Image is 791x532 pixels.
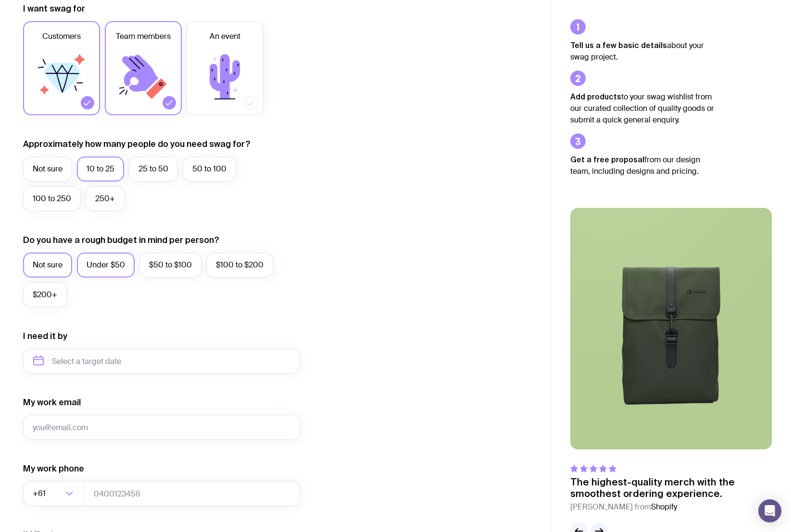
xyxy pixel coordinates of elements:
label: 25 to 50 [129,157,178,181]
span: An event [210,31,240,42]
label: 10 to 25 [77,157,124,181]
label: $50 to $100 [139,253,201,278]
span: +61 [33,481,48,506]
span: Shopify [651,502,677,512]
cite: [PERSON_NAME] from [570,501,772,513]
p: about your swag project. [570,39,715,63]
label: I want swag for [23,3,85,14]
p: The highest-quality merch with the smoothest ordering experience. [570,476,772,499]
input: Select a target date [23,349,300,374]
label: 250+ [86,186,125,211]
strong: Tell us a few basic details [570,41,667,49]
span: Team members [116,31,171,42]
label: Not sure [23,157,72,181]
input: you@email.com [23,415,300,440]
span: Customers [42,31,81,42]
label: My work phone [23,463,84,474]
p: from our design team, including designs and pricing. [570,154,715,177]
strong: Add products [570,92,621,101]
input: 0400123456 [84,481,300,506]
label: $200+ [23,282,67,307]
p: to your swag wishlist from our curated collection of quality goods or submit a quick general enqu... [570,91,715,126]
input: Search for option [48,481,63,506]
label: I need it by [23,330,67,342]
label: Approximately how many people do you need swag for? [23,138,251,150]
strong: Get a free proposal [570,155,644,164]
label: My work email [23,397,81,408]
label: Not sure [23,253,72,278]
label: Under $50 [77,253,135,278]
label: $100 to $200 [206,253,273,278]
label: Do you have a rough budget in mind per person? [23,234,219,246]
div: Open Intercom Messenger [758,499,781,522]
label: 50 to 100 [183,157,236,181]
div: Search for option [23,481,85,506]
label: 100 to 250 [23,186,81,211]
